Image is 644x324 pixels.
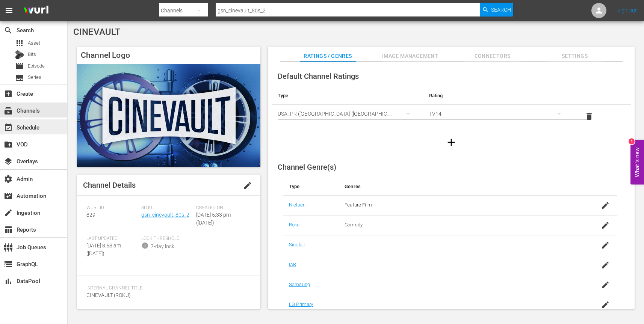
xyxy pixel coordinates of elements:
[73,27,121,37] span: CINEVAULT
[86,285,247,291] span: Internal Channel Title:
[4,277,13,286] span: DataPool
[196,205,247,211] span: Created On:
[4,157,13,166] span: Overlays
[196,212,231,226] span: [DATE] 5:33 pm ([DATE])
[289,301,313,307] a: LG Primary
[243,181,252,190] span: edit
[289,262,296,267] a: IAB
[83,181,136,190] span: Channel Details
[480,3,513,17] button: Search
[86,236,138,242] span: Last Updated:
[28,74,41,81] span: Series
[283,178,339,196] th: Type
[4,89,13,98] span: Create
[4,106,13,115] span: Channels
[28,62,45,70] span: Episode
[4,191,13,200] span: Automation
[18,2,54,20] img: ans4CAIJ8jUAAAAAAAAAAAAAAAAAAAAAAAAgQb4GAAAAAAAAAAAAAAAAAAAAAAAAJMjXAAAAAAAAAAAAAAAAAAAAAAAAgAT5G...
[278,103,417,124] div: USA_PR ([GEOGRAPHIC_DATA] ([GEOGRAPHIC_DATA]))
[141,236,192,242] span: Lock Threshold:
[585,112,594,121] span: delete
[151,243,174,250] div: 7-day lock
[4,225,13,234] span: Reports
[4,123,13,132] span: Schedule
[77,64,260,167] img: CINEVAULT
[630,140,644,184] button: Open Feedback Widget
[141,242,149,249] span: info
[86,243,121,256] span: [DATE] 8:58 am ([DATE])
[278,72,359,81] span: Default Channel Ratings
[4,260,13,269] span: GraphQL
[15,73,24,82] span: Series
[86,292,131,298] span: CINEVAULT (ROKU)
[382,51,438,61] span: Image Management
[464,51,521,61] span: Connectors
[15,62,24,71] span: movie
[4,140,13,149] span: VOD
[86,308,247,314] span: External Channel Title:
[141,212,189,218] a: gsn_cinevault_80s_2
[5,6,14,15] span: menu
[629,138,635,144] div: 1
[272,87,631,128] table: simple table
[580,107,598,125] button: delete
[28,51,36,58] span: Bits
[289,222,300,228] a: Roku
[339,178,580,196] th: Genres
[4,208,13,217] span: Ingestion
[28,39,40,47] span: Asset
[86,205,138,211] span: Wurl ID:
[15,39,24,48] span: Asset
[15,50,24,59] div: Bits
[272,87,423,105] th: Type
[617,8,637,14] a: Sign Out
[4,26,13,35] span: Search
[278,163,336,172] span: Channel Genre(s)
[4,243,13,252] span: Job Queues
[289,202,305,208] a: Nielsen
[289,242,305,247] a: Sinclair
[4,175,13,184] span: Admin
[547,51,603,61] span: Settings
[239,176,257,194] button: edit
[141,205,192,211] span: Slug:
[86,212,95,218] span: 829
[289,282,310,287] a: Samsung
[300,51,356,61] span: Ratings / Genres
[491,3,511,17] span: Search
[423,87,574,105] th: Rating
[429,103,568,124] div: TV14
[77,47,260,64] h4: Channel Logo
